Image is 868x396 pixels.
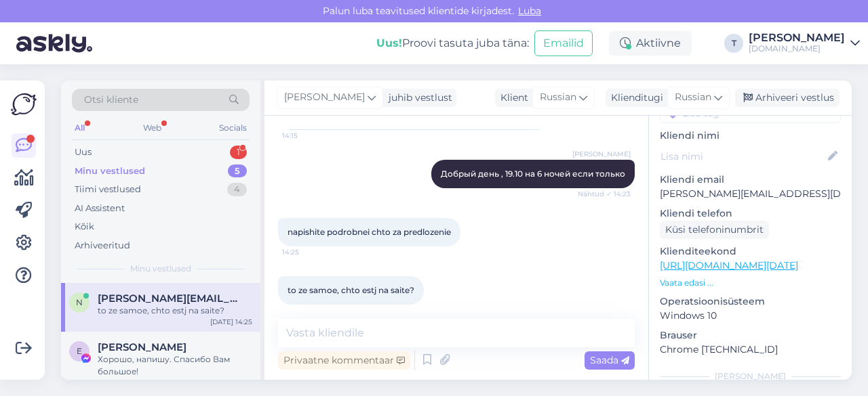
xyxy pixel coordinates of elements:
[98,292,239,305] span: natalia.jerjomina@gmail.com
[227,183,247,196] div: 4
[660,370,841,382] div: [PERSON_NAME]
[660,206,841,221] p: Kliendi telefon
[278,351,410,370] div: Privaatne kommentaar
[282,305,333,315] span: 14:25
[735,89,840,107] div: Arhiveeri vestlus
[675,90,711,105] span: Russian
[606,91,663,105] div: Klienditugi
[660,187,841,201] p: [PERSON_NAME][EMAIL_ADDRESS][DOMAIN_NAME]
[609,31,692,56] div: Aktiivne
[130,263,191,275] span: Minu vestlused
[208,378,252,388] div: [DATE] 20:49
[660,244,841,259] p: Klienditeekond
[660,221,769,239] div: Küsi telefoninumbrit
[288,227,451,237] span: napishite podrobnei chto za predlozenie
[749,43,845,54] div: [DOMAIN_NAME]
[284,90,365,105] span: [PERSON_NAME]
[660,259,798,271] a: [URL][DOMAIN_NAME][DATE]
[228,164,247,178] div: 5
[660,309,841,323] p: Windows 10
[75,220,94,234] div: Kõik
[75,164,145,178] div: Minu vestlused
[724,34,743,53] div: T
[11,91,37,117] img: Askly Logo
[749,32,860,54] a: [PERSON_NAME][DOMAIN_NAME]
[282,131,333,141] span: 14:15
[660,328,841,343] p: Brauser
[75,239,130,252] div: Arhiveeritud
[660,149,825,164] input: Lisa nimi
[216,119,250,137] div: Socials
[660,343,841,357] p: Chrome [TECHNICAL_ID]
[376,35,529,51] div: Proovi tasuta juba täna:
[376,37,402,49] b: Uus!
[288,285,414,295] span: to ze samoe, chto estj na saite?
[383,91,452,105] div: juhib vestlust
[77,346,82,356] span: E
[98,353,252,378] div: Хорошо, напишу. Спасибо Вам большое!
[540,90,576,105] span: Russian
[75,202,125,215] div: AI Assistent
[72,119,87,137] div: All
[75,146,92,159] div: Uus
[578,189,631,199] span: Nähtud ✓ 14:23
[590,354,629,366] span: Saada
[75,183,141,196] div: Tiimi vestlused
[660,277,841,289] p: Vaata edasi ...
[534,30,593,56] button: Emailid
[282,247,333,257] span: 14:25
[660,129,841,143] p: Kliendi nimi
[210,317,252,327] div: [DATE] 14:25
[84,93,138,107] span: Otsi kliente
[76,297,83,307] span: n
[660,173,841,187] p: Kliendi email
[660,294,841,309] p: Operatsioonisüsteem
[98,305,252,317] div: to ze samoe, chto estj na saite?
[514,5,545,17] span: Luba
[572,149,631,159] span: [PERSON_NAME]
[495,91,528,105] div: Klient
[98,341,186,353] span: Ekaterina Eryazova
[441,169,625,179] span: Добрый день , 19.10 на 6 ночей если только
[749,32,845,43] div: [PERSON_NAME]
[140,119,164,137] div: Web
[230,146,247,159] div: 1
